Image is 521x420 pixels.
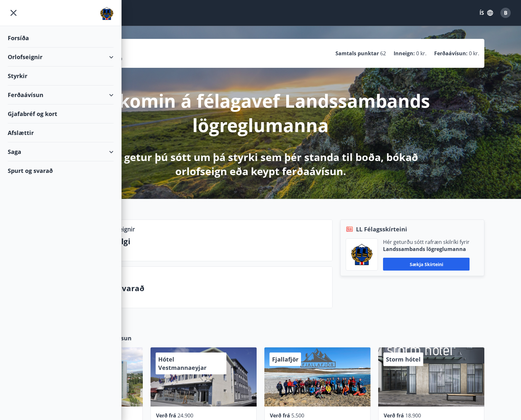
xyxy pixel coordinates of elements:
[270,412,290,419] span: Verð frá
[158,355,206,371] span: Hótel Vestmannaeyjar
[434,50,468,57] p: Ferðaávísun :
[100,7,114,20] img: union_logo
[384,412,404,419] span: Verð frá
[476,7,497,19] button: ÍS
[394,50,415,57] p: Inneign :
[178,412,193,419] span: 24.900
[386,355,421,363] span: Storm hótel
[84,283,327,294] p: Spurt og svarað
[405,412,421,419] span: 18.900
[469,50,479,57] span: 0 kr.
[8,85,114,104] div: Ferðaávísun
[351,244,373,265] img: 1cqKbADZNYZ4wXUG0EC2JmCwhQh0Y6EN22Kw4FTY.png
[272,355,298,363] span: Fjallafjör
[383,246,470,253] p: Landssambands lögreglumanna
[8,161,114,180] div: Spurt og svarað
[84,236,327,247] p: Næstu helgi
[380,50,386,57] span: 62
[156,412,176,419] span: Verð frá
[91,88,430,137] p: Velkomin á félagavef Landssambands lögreglumanna
[383,238,470,246] p: Hér geturðu sótt rafræn skilríki fyrir
[416,50,426,57] span: 0 kr.
[91,150,430,178] p: Hér getur þú sótt um þá styrki sem þér standa til boða, bókað orlofseign eða keypt ferðaávísun.
[335,50,379,57] p: Samtals punktar
[8,104,114,123] div: Gjafabréf og kort
[8,123,114,142] div: Afslættir
[8,67,114,85] div: Styrkir
[498,5,513,21] button: B
[504,9,507,16] span: B
[8,142,114,161] div: Saga
[8,29,114,48] div: Forsíða
[383,258,470,271] button: Sækja skírteini
[356,225,407,233] span: LL Félagsskírteini
[291,412,304,419] span: 5.500
[8,7,19,19] button: menu
[8,48,114,67] div: Orlofseignir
